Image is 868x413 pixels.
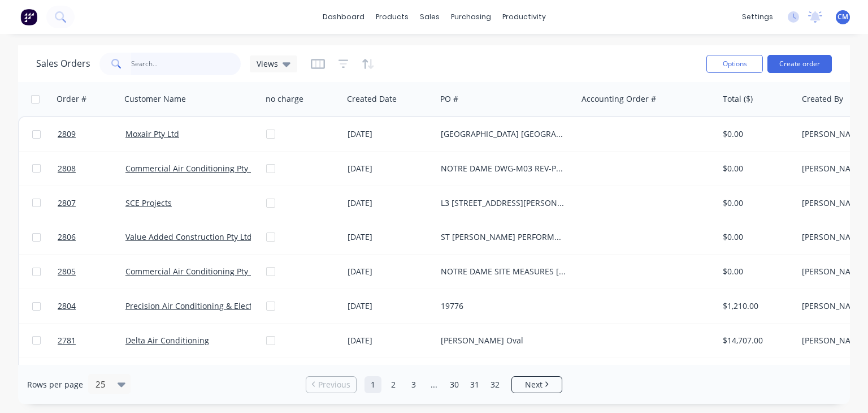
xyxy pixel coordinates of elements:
a: Page 31 [466,376,483,393]
div: [DATE] [348,335,432,346]
div: [GEOGRAPHIC_DATA] [GEOGRAPHIC_DATA] [441,128,566,140]
a: Page 3 [405,376,422,393]
span: 2781 [58,335,76,346]
a: Page 2 [385,376,402,393]
div: L3 [STREET_ADDRESS][PERSON_NAME] SITE MEASURE [DATE] [441,197,566,209]
input: Search... [131,53,241,75]
span: Next [525,379,542,390]
span: Views [257,58,278,70]
a: 2806 [58,220,125,254]
span: 2808 [58,163,76,174]
div: [DATE] [348,266,432,277]
a: Commercial Air Conditioning Pty Ltd [125,266,262,277]
button: Options [706,55,763,73]
ul: Pagination [301,376,567,393]
span: 2809 [58,128,76,140]
a: 2808 [58,152,125,186]
div: [PERSON_NAME] Oval [441,335,566,346]
span: Rows per page [27,379,83,390]
a: Page 32 [487,376,504,393]
div: NOTRE DAME DWG-M03 REV-P2 GE & EA [441,163,566,174]
div: Created By [802,93,843,105]
a: Value Added Construction Pty Ltd [125,231,252,242]
div: ST [PERSON_NAME] PERFORMANCE & TRAINING SITE MEASURES [DATE] [441,231,566,243]
a: Delta Air Conditioning [125,335,209,346]
a: 2807 [58,186,125,220]
a: 2781 [58,324,125,358]
span: 2805 [58,266,76,277]
a: 2804 [58,289,125,323]
div: settings [736,8,779,25]
div: products [370,8,414,25]
div: productivity [497,8,552,25]
div: $0.00 [723,197,789,209]
div: 19776 [441,300,566,312]
img: Factory [20,8,37,25]
div: [DATE] [348,128,432,140]
a: Commercial Air Conditioning Pty Ltd [125,163,262,174]
span: 2804 [58,300,76,312]
div: Total ($) [723,93,753,105]
span: 2807 [58,197,76,209]
a: Page 30 [446,376,463,393]
a: Next page [512,379,562,390]
div: purchasing [445,8,497,25]
a: Page 1 is your current page [364,376,381,393]
h1: Sales Orders [36,58,90,69]
div: $14,707.00 [723,335,789,346]
a: dashboard [317,8,370,25]
a: 2805 [58,255,125,289]
a: 2809 [58,117,125,151]
div: [DATE] [348,197,432,209]
div: PO # [440,93,458,105]
a: SCE Projects [125,197,172,208]
button: Create order [767,55,832,73]
a: Jump forward [426,376,442,393]
div: $0.00 [723,231,789,243]
div: NOTRE DAME SITE MEASURES [DATE] [441,266,566,277]
div: [DATE] [348,163,432,174]
div: Accounting Order # [581,93,656,105]
div: Order # [57,93,86,105]
div: sales [414,8,445,25]
div: Customer Name [124,93,186,105]
a: Precision Air Conditioning & Electrical Pty Ltd [125,300,296,311]
div: [DATE] [348,300,432,312]
a: Moxair Pty Ltd [125,128,179,139]
a: Previous page [306,379,356,390]
span: Previous [318,379,350,390]
div: $0.00 [723,163,789,174]
div: $1,210.00 [723,300,789,312]
span: CM [837,12,848,22]
div: no charge [266,93,303,105]
span: 2806 [58,231,76,243]
a: 2657 [58,358,125,392]
div: [DATE] [348,231,432,243]
div: Created Date [347,93,397,105]
div: $0.00 [723,128,789,140]
div: $0.00 [723,266,789,277]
